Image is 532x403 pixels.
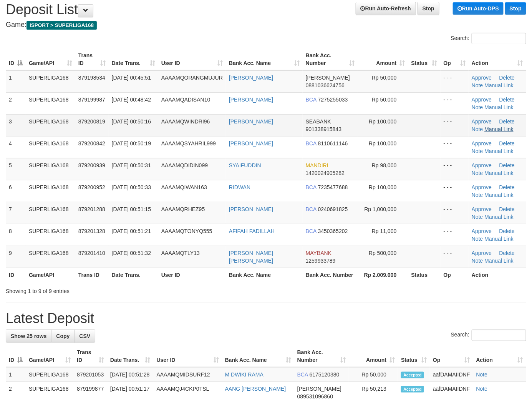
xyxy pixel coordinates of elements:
[112,140,151,147] span: [DATE] 00:50:19
[472,118,492,125] a: Approve
[318,184,348,190] span: Copy 7235477688 to clipboard
[161,250,200,256] span: AAAAMQTLY13
[372,97,397,103] span: Rp 50,000
[472,104,483,110] a: Note
[78,118,105,125] span: 879200819
[472,184,492,190] a: Approve
[297,371,308,378] span: BCA
[401,372,424,378] span: Accepted
[441,48,469,70] th: Op: activate to sort column ascending
[476,371,488,378] a: Note
[472,82,483,88] a: Note
[158,268,226,282] th: User ID
[472,162,492,168] a: Approve
[451,330,526,341] label: Search:
[225,386,286,392] a: AANG [PERSON_NAME]
[229,97,273,103] a: [PERSON_NAME]
[485,82,514,88] a: Manual Link
[75,48,109,70] th: Trans ID: activate to sort column ascending
[6,311,526,326] h1: Latest Deposit
[154,367,222,382] td: AAAAMQMIDSURF12
[6,2,526,17] h1: Deposit List
[6,180,26,202] td: 6
[369,184,396,190] span: Rp 100,000
[472,97,492,103] a: Approve
[472,214,483,220] a: Note
[306,97,317,103] span: BCA
[161,184,207,190] span: AAAAMQIWAN163
[472,170,483,176] a: Note
[26,158,75,180] td: SUPERLIGA168
[226,48,303,70] th: Bank Acc. Name: activate to sort column ascending
[418,2,439,15] a: Stop
[229,228,275,234] a: AFIFAH FADILLAH
[358,268,408,282] th: Rp 2.009.000
[472,33,526,44] input: Search:
[430,367,473,382] td: aafDAMAIIDNF
[74,330,95,343] a: CSV
[398,345,430,367] th: Status: activate to sort column ascending
[372,75,397,81] span: Rp 50,000
[441,224,469,246] td: - - -
[11,333,46,339] span: Show 25 rows
[499,206,515,212] a: Delete
[451,33,526,44] label: Search:
[476,386,488,392] a: Note
[26,246,75,268] td: SUPERLIGA168
[306,228,317,234] span: BCA
[26,224,75,246] td: SUPERLIGA168
[26,268,75,282] th: Game/API
[485,258,514,264] a: Manual Link
[485,126,514,132] a: Manual Link
[112,162,151,168] span: [DATE] 00:50:31
[78,162,105,168] span: 879200939
[229,118,273,125] a: [PERSON_NAME]
[161,162,208,168] span: AAAAMQDIDIN099
[6,158,26,180] td: 5
[229,140,273,147] a: [PERSON_NAME]
[74,367,107,382] td: 879201053
[26,92,75,114] td: SUPERLIGA168
[306,206,317,212] span: BCA
[306,75,350,81] span: [PERSON_NAME]
[161,140,216,147] span: AAAAMQSYAHRIL999
[441,268,469,282] th: Op
[154,345,222,367] th: User ID: activate to sort column ascending
[472,236,483,242] a: Note
[158,48,226,70] th: User ID: activate to sort column ascending
[318,228,348,234] span: Copy 3450365202 to clipboard
[161,75,223,81] span: AAAAMQORANGMUJUR
[306,140,317,147] span: BCA
[310,371,340,378] span: Copy 6175120380 to clipboard
[306,126,341,132] span: Copy 901338915843 to clipboard
[6,92,26,114] td: 2
[226,268,303,282] th: Bank Acc. Name
[229,250,273,264] a: [PERSON_NAME] [PERSON_NAME]
[318,206,348,212] span: Copy 0240691825 to clipboard
[112,228,151,234] span: [DATE] 00:51:21
[472,140,492,147] a: Approve
[78,140,105,147] span: 879200842
[26,202,75,224] td: SUPERLIGA168
[303,48,358,70] th: Bank Acc. Number: activate to sort column ascending
[112,206,151,212] span: [DATE] 00:51:15
[469,48,526,70] th: Action: activate to sort column ascending
[6,330,51,343] a: Show 25 rows
[369,250,396,256] span: Rp 500,000
[473,345,526,367] th: Action: activate to sort column ascending
[472,126,483,132] a: Note
[472,330,526,341] input: Search:
[472,192,483,198] a: Note
[499,97,515,103] a: Delete
[107,345,154,367] th: Date Trans.: activate to sort column ascending
[26,48,75,70] th: Game/API: activate to sort column ascending
[229,75,273,81] a: [PERSON_NAME]
[472,250,492,256] a: Approve
[112,97,151,103] span: [DATE] 00:48:42
[6,345,26,367] th: ID: activate to sort column descending
[430,345,473,367] th: Op: activate to sort column ascending
[6,246,26,268] td: 9
[306,258,336,264] span: Copy 1259933789 to clipboard
[453,2,504,15] a: Run Auto-DPS
[499,118,515,125] a: Delete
